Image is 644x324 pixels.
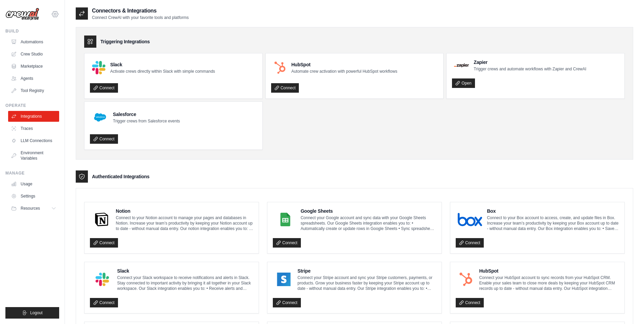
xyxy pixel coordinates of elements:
a: Connect [90,134,118,144]
img: Salesforce Logo [92,109,108,125]
a: Connect [456,298,484,307]
p: Connect your HubSpot account to sync records from your HubSpot CRM. Enable your sales team to clo... [479,275,619,291]
button: Logout [5,307,59,319]
img: Slack Logo [92,273,113,286]
span: Resources [21,206,40,211]
h4: Notion [116,208,254,214]
a: Marketplace [8,61,59,72]
h4: Slack [110,61,215,68]
h4: Slack [117,268,253,274]
a: Connect [273,238,301,248]
h4: Box [487,208,619,214]
p: Connect to your Notion account to manage your pages and databases in Notion. Increase your team’s... [116,215,254,231]
h4: Stripe [297,268,436,274]
p: Connect your Stripe account and sync your Stripe customers, payments, or products. Grow your busi... [297,275,436,291]
img: Logo [5,8,39,21]
div: Build [5,28,59,34]
h2: Connectors & Integrations [92,7,189,15]
h3: Triggering Integrations [100,38,150,45]
a: Connect [90,298,118,307]
h3: Authenticated Integrations [92,173,149,180]
p: Connect CrewAI with your favorite tools and platforms [92,15,189,20]
img: HubSpot Logo [273,61,287,74]
a: Connect [90,83,118,93]
a: Integrations [8,111,59,122]
a: Connect [456,238,484,248]
img: Slack Logo [92,61,105,74]
img: Stripe Logo [275,273,293,286]
a: Settings [8,191,59,202]
a: Connect [271,83,299,93]
a: Environment Variables [8,147,59,164]
div: Operate [5,103,59,108]
div: Manage [5,170,59,176]
a: Connect [273,298,301,307]
h4: Google Sheets [301,208,436,214]
p: Automate crew activation with powerful HubSpot workflows [291,69,397,74]
a: Tool Registry [8,85,59,96]
h4: HubSpot [479,268,619,274]
a: Connect [90,238,118,248]
a: Open [452,78,475,88]
h4: HubSpot [291,61,397,68]
p: Trigger crews from Salesforce events [113,118,180,124]
p: Activate crews directly within Slack with simple commands [110,69,215,74]
img: Box Logo [458,213,482,226]
a: Crew Studio [8,49,59,60]
img: Zapier Logo [454,63,469,67]
h4: Zapier [474,59,586,66]
a: Usage [8,179,59,189]
button: Resources [8,203,59,214]
p: Connect to your Box account to access, create, and update files in Box. Increase your team’s prod... [487,215,619,231]
img: HubSpot Logo [458,273,474,286]
a: Automations [8,37,59,47]
h4: Salesforce [113,111,180,118]
span: Logout [30,310,43,316]
a: LLM Connections [8,135,59,146]
p: Connect your Google account and sync data with your Google Sheets spreadsheets. Our Google Sheets... [301,215,436,231]
img: Notion Logo [92,213,111,226]
img: Google Sheets Logo [275,213,296,226]
a: Traces [8,123,59,134]
p: Connect your Slack workspace to receive notifications and alerts in Slack. Stay connected to impo... [117,275,253,291]
a: Agents [8,73,59,84]
p: Trigger crews and automate workflows with Zapier and CrewAI [474,66,586,72]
